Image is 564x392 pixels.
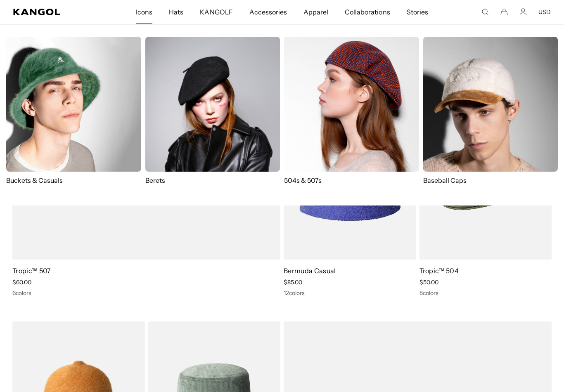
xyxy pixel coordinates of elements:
[284,267,336,275] a: Bermuda Casual
[284,37,419,185] a: 504s & 507s
[419,267,459,275] a: Tropic™ 504
[519,8,527,16] a: Account
[12,279,31,286] span: $60.00
[6,37,141,185] a: Buckets & Casuals
[145,37,280,185] a: Berets
[538,8,551,16] button: USD
[419,289,552,297] div: 8 colors
[145,176,280,185] p: Berets
[284,176,419,185] p: 504s & 507s
[6,176,141,185] p: Buckets & Casuals
[423,176,558,185] p: Baseball Caps
[284,289,416,297] div: 12 colors
[12,289,280,297] div: 6 colors
[481,8,489,16] summary: Search here
[423,37,558,193] a: Baseball Caps
[500,8,508,16] button: Cart
[12,267,51,275] a: Tropic™ 507
[419,279,438,286] span: $50.00
[284,279,302,286] span: $85.00
[13,9,90,15] a: Kangol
